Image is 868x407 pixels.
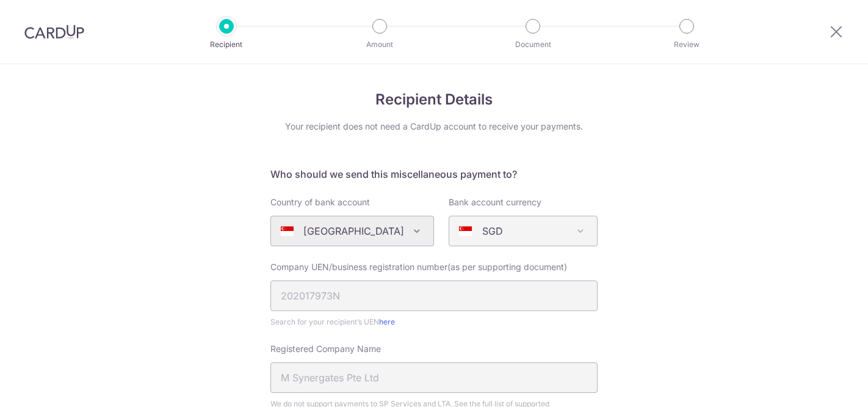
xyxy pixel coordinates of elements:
h4: Recipient Details [270,89,598,111]
span: SGD [449,216,597,246]
div: Search for your recipient’s UEN [270,316,598,328]
span: Company UEN/business registration number(as per supporting document) [270,262,567,272]
label: Country of bank account [270,196,370,208]
h5: Who should we send this miscellaneous payment to? [270,167,598,182]
div: Your recipient does not need a CardUp account to receive your payments. [270,120,598,133]
img: CardUp [24,24,84,39]
span: Registered Company Name [270,343,381,354]
p: SGD [482,224,503,238]
label: Bank account currency [449,196,541,208]
span: SGD [449,216,598,246]
p: Review [642,38,732,51]
p: Amount [335,38,425,51]
p: Recipient [181,38,272,51]
p: Document [488,38,578,51]
iframe: Opens a widget where you can find more information [789,370,856,401]
a: here [379,317,395,326]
